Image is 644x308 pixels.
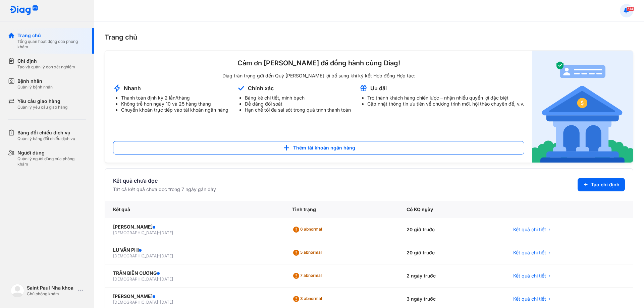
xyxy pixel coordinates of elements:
div: Quản lý bảng đối chiếu dịch vụ [17,136,75,141]
div: Bệnh nhân [17,78,53,84]
div: Chính xác [248,84,274,92]
div: 6 abnormal [292,224,325,235]
div: 2 ngày trước [398,264,505,288]
div: [PERSON_NAME] [113,293,276,300]
div: TRẦN BIÊN CƯƠNG [113,270,276,276]
span: - [158,300,160,305]
div: LƯ VÂN PHI [113,247,276,253]
div: Ưu đãi [370,84,387,92]
div: Cảm ơn [PERSON_NAME] đã đồng hành cùng Diag! [113,59,524,67]
div: Quản lý người dùng của phòng khám [17,156,86,167]
li: Không trễ hơn ngày 10 và 25 hàng tháng [121,101,228,107]
span: - [158,276,160,282]
img: account-announcement [113,84,121,92]
span: Kết quả chi tiết [513,272,546,279]
span: - [158,253,160,258]
span: Kết quả chi tiết [513,249,546,256]
span: [DEMOGRAPHIC_DATA] [113,230,158,235]
img: logo [11,284,24,297]
div: [PERSON_NAME] [113,224,276,230]
div: Chủ phòng khám [27,291,75,297]
div: 7 abnormal [292,270,324,281]
button: Thêm tài khoản ngân hàng [113,141,524,155]
li: Thanh toán định kỳ 2 lần/tháng [121,95,228,101]
div: Tình trạng [284,201,398,218]
span: [DEMOGRAPHIC_DATA] [113,253,158,258]
span: [DEMOGRAPHIC_DATA] [113,276,158,282]
div: Trang chủ [105,32,633,42]
div: Diag trân trọng gửi đến Quý [PERSON_NAME] lợi bổ sung khi ký kết Hợp đồng Hợp tác: [113,73,524,79]
span: [DATE] [160,276,173,282]
span: Kết quả chi tiết [513,226,546,233]
div: Quản lý bệnh nhân [17,84,53,90]
span: 514 [627,6,634,11]
span: [DATE] [160,230,173,235]
li: Hạn chế tối đa sai sót trong quá trình thanh toán [245,107,351,113]
span: Kết quả chi tiết [513,296,546,302]
div: 3 abnormal [292,294,325,304]
img: account-announcement [359,84,368,92]
img: account-announcement [532,51,633,163]
div: Nhanh [124,84,141,92]
img: account-announcement [237,84,245,92]
span: [DEMOGRAPHIC_DATA] [113,300,158,305]
li: Dễ dàng đối soát [245,101,351,107]
div: 20 giờ trước [398,218,505,241]
div: Yêu cầu giao hàng [17,98,67,105]
div: 5 abnormal [292,247,324,258]
span: [DATE] [160,253,173,258]
div: Kết quả [105,201,284,218]
li: Cập nhật thông tin ưu tiên về chương trình mới, hội thảo chuyên đề, v.v. [367,101,524,107]
li: Chuyển khoản trực tiếp vào tài khoản ngân hàng [121,107,228,113]
img: logo [9,5,38,16]
div: 20 giờ trước [398,241,505,264]
div: Tổng quan hoạt động của phòng khám [17,39,86,50]
div: Có KQ ngày [398,201,505,218]
div: Kết quả chưa đọc [113,177,216,185]
div: Trang chủ [17,32,86,39]
div: Tạo và quản lý đơn xét nghiệm [17,64,75,70]
li: Trở thành khách hàng chiến lược – nhận nhiều quyền lợi đặc biệt [367,95,524,101]
div: Người dùng [17,149,86,156]
div: Saint Paul Nha khoa [27,285,75,291]
span: Tạo chỉ định [591,181,620,188]
li: Bảng kê chi tiết, minh bạch [245,95,351,101]
div: Chỉ định [17,58,75,64]
span: - [158,230,160,235]
div: Tất cả kết quả chưa đọc trong 7 ngày gần đây [113,186,216,193]
div: Bảng đối chiếu dịch vụ [17,129,75,136]
div: Quản lý yêu cầu giao hàng [17,105,67,110]
span: [DATE] [160,300,173,305]
button: Tạo chỉ định [578,178,625,191]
